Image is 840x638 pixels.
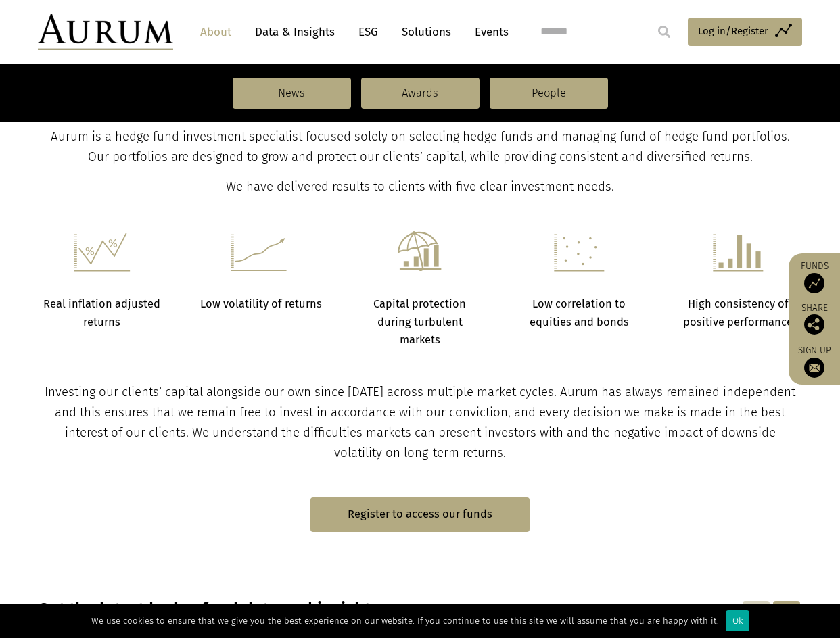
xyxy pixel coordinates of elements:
img: Sign up to our newsletter [804,358,824,378]
a: Data & Insights [248,20,342,45]
strong: Real inflation adjusted returns [43,297,160,328]
span: Investing our clients’ capital alongside our own since [DATE] across multiple market cycles. Auru... [45,385,795,460]
span: We have delivered results to clients with five clear investment needs. [226,179,614,194]
a: Sign up [795,345,833,378]
span: Log in/Register [698,23,768,39]
a: About [193,20,238,45]
h3: Get the latest hedge fund data and insights [38,599,628,620]
a: ESG [352,20,385,45]
input: Submit [651,18,678,45]
strong: Capital protection during turbulent markets [373,297,466,346]
div: Ok [726,610,749,631]
img: Access Funds [804,273,824,293]
img: Aurum [38,14,173,50]
div: Share [795,303,833,335]
a: Register to access our funds [310,497,530,532]
a: News [233,78,351,109]
a: Solutions [395,20,458,45]
span: Aurum is a hedge fund investment specialist focused solely on selecting hedge funds and managing ... [51,129,790,164]
a: Funds [795,260,833,293]
strong: Low volatility of returns [200,297,322,310]
strong: Low correlation to equities and bonds [530,297,629,328]
img: Share this post [804,314,824,335]
a: Events [468,20,509,45]
strong: High consistency of positive performance [683,297,793,328]
a: People [490,78,608,109]
a: Log in/Register [688,18,802,46]
a: Awards [361,78,480,109]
